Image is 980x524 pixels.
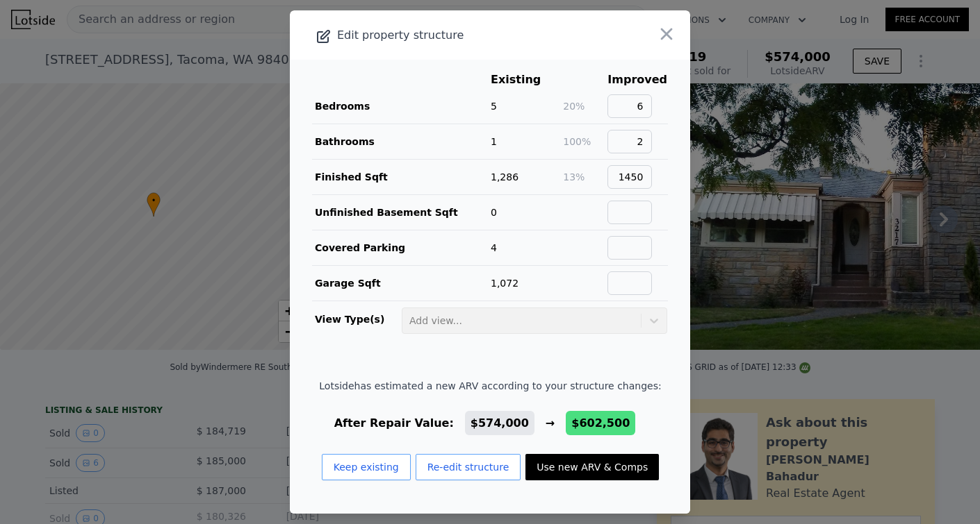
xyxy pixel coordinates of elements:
[322,454,411,480] button: Keep existing
[490,71,562,89] th: Existing
[491,242,497,253] span: 4
[563,101,585,112] span: 20%
[471,416,529,430] span: $574,000
[525,454,659,480] button: Use new ARV & Comps
[312,301,401,335] td: View Type(s)
[319,415,661,432] div: After Repair Value: →
[571,416,630,430] span: $602,500
[491,171,518,183] span: 1,286
[491,207,497,218] span: 0
[563,171,585,183] span: 13%
[312,195,490,230] td: Unfinished Basement Sqft
[312,160,490,195] td: Finished Sqft
[290,26,610,45] div: Edit property structure
[312,266,490,301] td: Garage Sqft
[491,136,497,147] span: 1
[491,278,518,289] span: 1,072
[312,124,490,160] td: Bathrooms
[491,101,497,112] span: 5
[312,230,490,266] td: Covered Parking
[563,136,591,147] span: 100%
[312,89,490,124] td: Bedrooms
[319,379,661,393] span: Lotside has estimated a new ARV according to your structure changes:
[607,71,668,89] th: Improved
[416,454,521,480] button: Re-edit structure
